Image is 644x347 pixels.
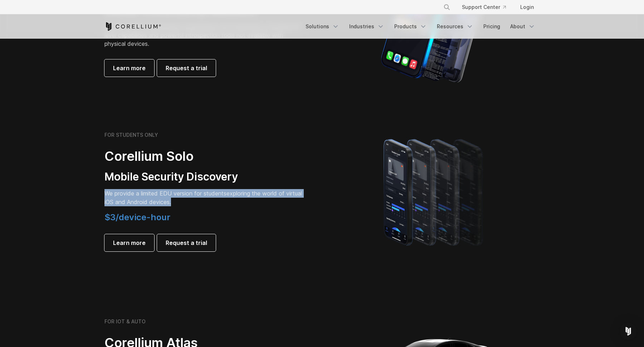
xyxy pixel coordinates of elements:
span: $3/device-hour [104,212,170,222]
a: Learn more [104,59,154,77]
a: Login [514,1,540,14]
span: Learn more [113,238,146,247]
span: Request a trial [166,64,207,72]
a: Request a trial [157,234,216,251]
span: Learn more [113,64,146,72]
a: Resources [433,20,478,33]
a: Solutions [301,20,343,33]
div: Navigation Menu [435,1,540,14]
a: Industries [345,20,389,33]
div: Open Intercom Messenger [620,323,637,340]
button: Search [440,1,453,14]
h2: Corellium Solo [104,148,305,164]
h6: FOR IOT & AUTO [104,318,146,325]
span: We provide a limited EDU version for students [104,190,226,197]
span: Request a trial [166,238,207,247]
h3: Mobile Security Discovery [104,170,305,184]
div: Navigation Menu [301,20,540,33]
a: Corellium Home [104,22,161,31]
a: Learn more [104,234,154,251]
a: About [506,20,540,33]
a: Support Center [456,1,512,14]
a: Pricing [479,20,504,33]
img: A lineup of four iPhone models becoming more gradient and blurred [369,129,500,254]
h6: FOR STUDENTS ONLY [104,132,158,138]
a: Products [390,20,431,33]
p: exploring the world of virtual iOS and Android devices. [104,189,305,206]
a: Request a trial [157,59,216,77]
